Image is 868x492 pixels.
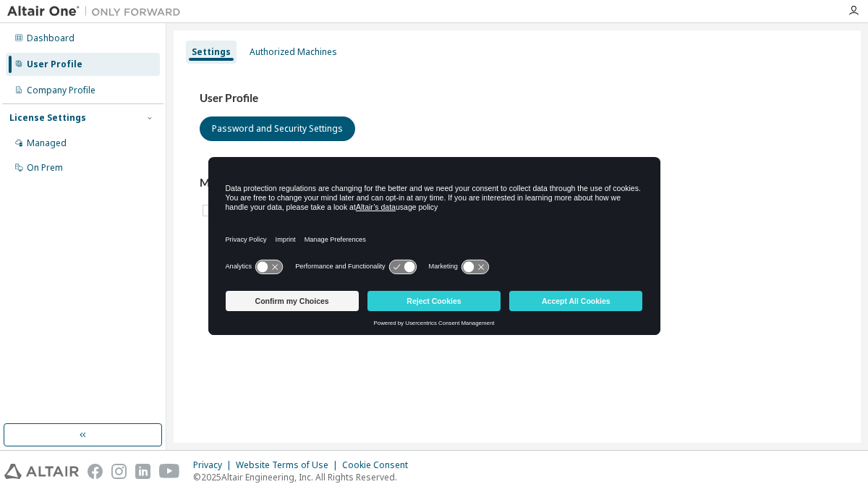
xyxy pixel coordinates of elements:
img: instagram.svg [111,464,127,479]
div: User Profile [27,59,82,70]
div: Settings [192,46,231,58]
div: Privacy [193,459,236,471]
div: Website Terms of Use [236,459,342,471]
img: Altair One [7,4,188,19]
h3: User Profile [200,91,835,106]
div: Company Profile [27,85,95,96]
div: Authorized Machines [250,46,337,58]
img: altair_logo.svg [4,464,79,479]
img: youtube.svg [159,464,180,479]
div: On Prem [27,162,63,174]
button: Password and Security Settings [200,116,355,141]
h3: Marketing Preferences [200,176,835,190]
img: facebook.svg [88,464,103,479]
div: Managed [27,137,67,149]
div: Dashboard [27,33,75,44]
img: linkedin.svg [135,464,150,479]
div: Cookie Consent [342,459,417,471]
p: © 2025 Altair Engineering, Inc. All Rights Reserved. [193,471,417,483]
div: License Settings [9,112,86,124]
